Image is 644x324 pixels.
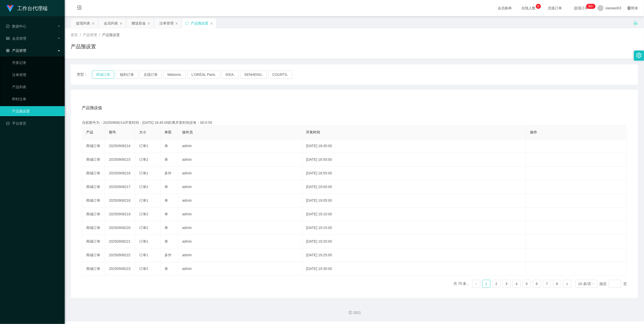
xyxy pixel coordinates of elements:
span: 会员管理 [6,36,26,40]
span: 数据中心 [6,24,26,28]
i: 图标: unlock [633,20,638,25]
span: 单 [164,198,168,202]
i: 图标: check-circle-o [6,25,10,28]
button: Watsons. [163,71,186,79]
button: 兑现订单 [139,71,162,79]
td: 商城订单 [82,207,105,221]
div: 当前期号为：20250908214开奖时间：[DATE] 18:45:00距离开奖时间还有：00:0-55 [82,120,627,125]
span: 单 [164,267,168,271]
a: 产品列表 [12,82,61,92]
i: 图标: setting [636,53,642,58]
td: admin [178,221,302,235]
span: 首页 [71,33,78,37]
p: 6 [537,4,539,9]
div: 跳至 页 [600,280,627,288]
td: 20250908216 [105,167,135,180]
td: [DATE] 19:05:00 [302,194,526,207]
span: 订单1 [139,198,148,202]
span: 订单2 [139,157,148,161]
span: 类型： [77,71,92,79]
td: 20250908220 [105,221,135,235]
td: 20250908223 [105,262,135,276]
td: 商城订单 [82,180,105,194]
td: admin [178,194,302,207]
a: 1 [483,280,490,288]
span: 单 [164,157,168,161]
td: 商城订单 [82,167,105,180]
td: [DATE] 19:10:00 [302,207,526,221]
td: 商城订单 [82,194,105,207]
a: 2 [493,280,500,288]
a: 工作台代理端 [6,6,47,10]
td: 商城订单 [82,248,105,262]
i: 图标: close [120,22,123,25]
span: 多件 [164,171,172,175]
i: 图标: close [92,22,95,25]
td: admin [178,153,302,167]
i: 图标: table [6,37,10,40]
button: L'ORÉAL Paris. [187,71,220,79]
span: 订单2 [139,185,148,189]
td: admin [178,235,302,248]
td: 20250908214 [105,139,135,153]
td: 20250908219 [105,207,135,221]
td: 商城订单 [82,139,105,153]
i: 图标: right [566,283,569,286]
div: 10 条/页 [578,280,591,288]
td: 商城订单 [82,235,105,248]
span: 产品管理 [6,49,26,53]
li: 共 75 条， [454,280,470,288]
span: 订单2 [139,212,148,216]
span: 订单2 [139,267,148,271]
div: 赠送彩金 [132,18,146,28]
li: 3 [503,280,511,288]
button: COURTS. [268,71,292,79]
td: 20250908222 [105,248,135,262]
div: 注单管理 [159,18,174,28]
a: 8 [553,280,561,288]
td: admin [178,262,302,276]
h1: 产品预设置 [71,43,96,50]
i: 图标: left [475,283,478,286]
li: 4 [513,280,521,288]
i: 图标: menu-fold [71,0,88,16]
button: 商城订单 [92,71,114,79]
span: / [80,33,81,37]
div: 会员列表 [104,18,118,28]
td: 20250908221 [105,235,135,248]
td: [DATE] 19:30:00 [302,262,526,276]
span: 单 [164,212,168,216]
li: 下一页 [563,280,571,288]
td: 20250908217 [105,180,135,194]
span: 单 [164,144,168,148]
a: 6 [533,280,541,288]
span: 大小 [139,130,146,134]
sup: 1111 [586,4,595,9]
span: / [99,33,100,37]
td: admin [178,207,302,221]
span: 产品预设值 [82,105,102,111]
span: 订单1 [139,239,148,243]
td: [DATE] 19:25:00 [302,248,526,262]
button: IKEA. [222,71,239,79]
a: 开奖记录 [12,58,61,68]
span: 在线人数 [519,6,538,10]
div: 产品预设置 [191,18,208,28]
span: 订单1 [139,144,148,148]
td: 商城订单 [82,153,105,167]
img: logo.9652507e.png [6,5,14,12]
i: 图标: close [175,22,178,25]
span: 产品预设置 [102,33,120,37]
a: 4 [513,280,520,288]
a: 产品预设置 [12,106,61,116]
div: 2021 [69,310,640,315]
td: 20250908215 [105,153,135,167]
td: [DATE] 18:55:00 [302,167,526,180]
span: 订单2 [139,226,148,230]
li: 6 [533,280,541,288]
li: 1 [482,280,490,288]
td: [DATE] 18:50:00 [302,153,526,167]
span: 订单1 [139,253,148,257]
a: 3 [503,280,510,288]
button: 福利订单 [116,71,138,79]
